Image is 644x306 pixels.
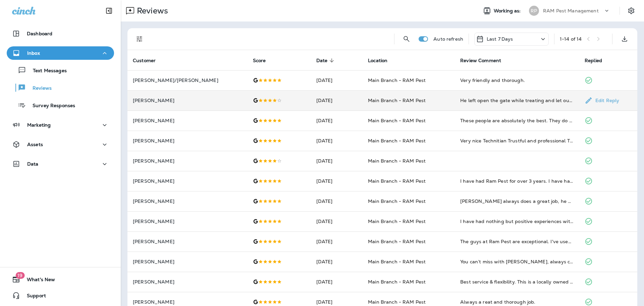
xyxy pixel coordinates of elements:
p: Last 7 Days [487,36,513,42]
button: Settings [625,5,637,17]
button: Survey Responses [7,98,114,112]
button: Marketing [7,118,114,132]
span: Date [316,58,328,63]
span: Replied [585,58,602,63]
div: Very nice Technitian Trustful and professional Thanks [460,137,574,144]
div: Donald always does a great job, he has a great character and great customer service. I highly rec... [460,198,574,205]
p: [PERSON_NAME] [133,98,242,103]
td: [DATE] [311,191,363,211]
p: Reviews [134,6,168,16]
p: Data [27,161,39,167]
td: [DATE] [311,272,363,292]
div: I have had Ram Pest for over 3 years. I have had excellent service and i have had only one proble... [460,178,574,184]
button: Reviews [7,81,114,95]
button: Text Messages [7,63,114,77]
td: [DATE] [311,252,363,272]
td: [DATE] [311,151,363,171]
p: [PERSON_NAME] [133,299,242,305]
p: [PERSON_NAME] [133,279,242,285]
button: Filters [133,32,146,46]
p: [PERSON_NAME] [133,219,242,224]
p: Survey Responses [26,103,75,109]
button: 19What's New [7,273,114,286]
td: [DATE] [311,211,363,231]
div: Very friendly and thorough. [460,77,574,84]
button: Collapse Sidebar [100,4,118,17]
p: [PERSON_NAME] [133,138,242,143]
span: Score [253,58,266,63]
span: Main Branch - RAM Pest [368,238,426,245]
p: Text Messages [26,68,67,74]
span: Location [368,57,396,63]
div: These people are absolutely the best. They do a through job, inside and out. [460,117,574,124]
span: Review Comment [460,57,510,63]
span: Main Branch - RAM Pest [368,259,426,265]
div: Always a reat and thorough job. [460,299,574,305]
div: Best service & flexibility. This is a locally owned business. Mr. Martin & his staff are amazing.... [460,278,574,285]
span: Main Branch - RAM Pest [368,77,426,83]
button: Dashboard [7,27,114,40]
p: Reviews [26,85,52,92]
button: Assets [7,138,114,151]
span: Main Branch - RAM Pest [368,97,426,103]
p: [PERSON_NAME] [133,158,242,164]
span: Main Branch - RAM Pest [368,279,426,285]
td: [DATE] [311,70,363,90]
span: Date [316,57,336,63]
span: Main Branch - RAM Pest [368,198,426,204]
button: Support [7,289,114,302]
span: What's New [20,277,55,285]
span: Main Branch - RAM Pest [368,218,426,224]
span: Replied [585,57,611,63]
span: Main Branch - RAM Pest [368,158,426,164]
div: I have had nothing but positive experiences with Ram Pest. I have been a client for about 8 years... [460,218,574,225]
span: Main Branch - RAM Pest [368,118,426,124]
td: [DATE] [311,171,363,191]
p: [PERSON_NAME]/[PERSON_NAME] [133,78,242,83]
p: Assets [27,142,43,147]
span: Location [368,58,387,63]
button: Export as CSV [618,32,631,46]
td: [DATE] [311,131,363,151]
p: Edit Reply [593,98,619,103]
div: He left open the gate while treating and let out my pig, who roamed the neighborhood and got into... [460,97,574,104]
div: RP [529,6,539,16]
p: RAM Pest Management [543,8,599,13]
span: Customer [133,57,164,63]
span: Customer [133,58,156,63]
div: 1 - 14 of 14 [560,36,582,42]
p: Dashboard [27,31,52,36]
p: [PERSON_NAME] [133,178,242,184]
span: Main Branch - RAM Pest [368,138,426,144]
span: 19 [15,272,24,279]
p: Auto refresh [433,36,463,42]
td: [DATE] [311,111,363,131]
p: [PERSON_NAME] [133,239,242,244]
span: Main Branch - RAM Pest [368,178,426,184]
p: Inbox [27,50,40,56]
td: [DATE] [311,90,363,111]
span: Review Comment [460,58,501,63]
span: Main Branch - RAM Pest [368,299,426,305]
span: Score [253,57,275,63]
span: Support [20,293,46,301]
p: [PERSON_NAME] [133,118,242,123]
p: [PERSON_NAME] [133,259,242,264]
button: Inbox [7,46,114,60]
span: Working as: [494,8,522,14]
div: The guys at Ram Pest are exceptional. I've used them for the last 3 years. I've never had a probl... [460,238,574,245]
p: [PERSON_NAME] [133,199,242,204]
div: You can’t miss with RAM Pest, always courteous and professional with all the technicians that hav... [460,258,574,265]
td: [DATE] [311,231,363,252]
button: Search Reviews [400,32,413,46]
p: Marketing [27,122,51,128]
button: Data [7,157,114,171]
